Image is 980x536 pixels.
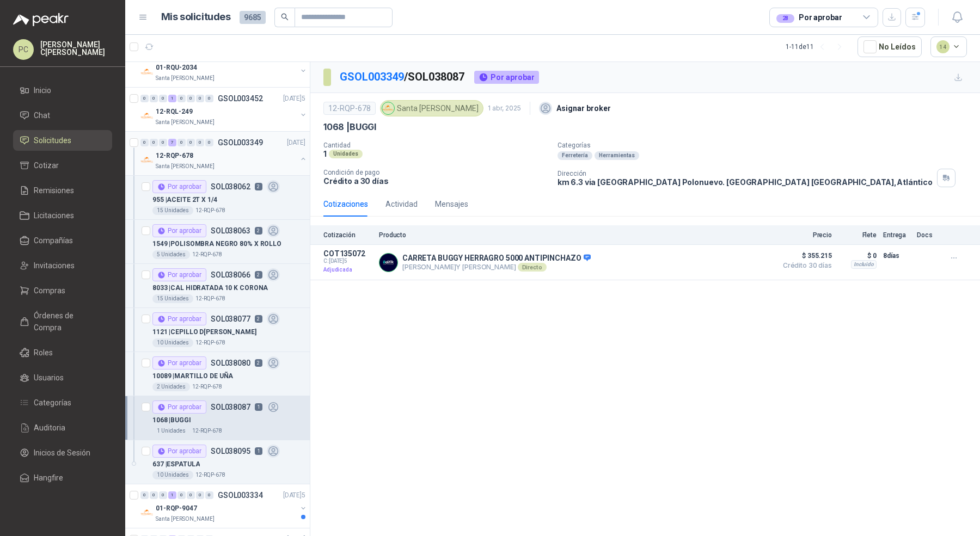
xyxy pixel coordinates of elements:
button: 14 [930,36,967,57]
h1: Mis solicitudes [161,9,231,25]
span: $ 355.215 [777,249,832,262]
a: GSOL003349 [340,70,404,83]
p: Santa [PERSON_NAME] [156,515,215,523]
div: Por aprobar [776,11,842,23]
div: Por aprobar [152,445,206,458]
p: 1549 | POLISOMBRA NEGRO 80% X ROLLO [152,239,281,249]
p: 1068 | BUGGI [323,121,376,133]
p: $ 0 [838,249,877,262]
span: C: [DATE]5 [323,258,372,264]
div: 5 Unidades [152,250,190,259]
div: 2 Unidades [152,383,190,391]
img: Company Logo [382,102,394,114]
div: Actividad [385,198,418,210]
span: Órdenes de Compra [34,310,102,334]
p: 12-RQP-678 [195,206,225,215]
p: Cotización [323,231,372,239]
div: Por aprobar [152,224,206,237]
p: SOL038080 [211,359,250,367]
div: 0 [205,95,213,102]
p: 2 [255,271,262,279]
div: Herramientas [595,151,639,160]
p: 1068 | BUGGI [152,415,191,426]
div: Santa [PERSON_NAME] [380,100,483,116]
p: SOL038066 [211,271,250,279]
a: Por aprobarSOL03806321549 |POLISOMBRA NEGRO 80% X ROLLO5 Unidades12-RQP-678 [125,220,310,264]
div: 12-RQP-678 [323,102,376,115]
p: 637 | ESPATULA [152,459,200,470]
span: Auditoria [34,422,65,434]
a: Compañías [13,230,112,251]
div: PC [13,39,34,60]
p: 1 abr, 2025 [488,103,521,114]
span: Chat [34,109,50,121]
a: Remisiones [13,180,112,201]
div: 0 [187,139,195,146]
p: GSOL003349 [218,139,263,146]
p: 12-RQP-678 [195,471,225,479]
div: 0 [140,491,149,499]
p: 12-RQP-678 [195,294,225,303]
p: 955 | ACEITE 2T X 1/4 [152,195,217,205]
div: Mensajes [435,198,468,210]
div: Por aprobar [152,268,206,281]
p: SOL038095 [211,447,250,455]
div: Ferretería [558,151,592,160]
div: 0 [177,491,186,499]
div: Por aprobar [152,180,206,193]
p: 8033 | CAL HIDRATADA 10 K CORONA [152,283,268,293]
span: Invitaciones [34,260,75,272]
div: Por aprobar [152,401,206,414]
a: Inicios de Sesión [13,442,112,463]
div: 15 Unidades [152,206,193,215]
a: Compras [13,280,112,301]
div: Por aprobar [152,312,206,325]
p: [DATE]5 [283,490,305,501]
a: Órdenes de Compra [13,305,112,338]
a: 0 0 0 1 0 0 0 0 GSOL003452[DATE]5 Company Logo12-RQL-249Santa [PERSON_NAME] [140,92,308,127]
p: 1 [255,403,262,411]
span: 9685 [240,11,266,24]
div: 10 Unidades [152,338,193,347]
div: 0 [150,139,158,146]
p: Crédito a 30 días [323,176,549,186]
p: [PERSON_NAME] C[PERSON_NAME] [40,41,112,56]
img: Company Logo [140,109,154,122]
p: 1 [323,149,327,158]
p: 2 [255,183,262,190]
p: SOL038087 [211,403,250,411]
div: 0 [159,95,167,102]
button: No Leídos [857,36,922,57]
p: GSOL003452 [218,95,263,102]
div: Unidades [329,150,363,158]
p: Producto [379,231,771,239]
p: km 6.3 via [GEOGRAPHIC_DATA] Polonuevo. [GEOGRAPHIC_DATA] [GEOGRAPHIC_DATA] , Atlántico [558,177,933,187]
a: Usuarios [13,367,112,388]
a: Por aprobarSOL038080210089 |MARTILLO DE UÑA2 Unidades12-RQP-678 [125,352,310,396]
a: Categorías [13,392,112,413]
p: 2 [255,227,262,235]
div: 0 [159,139,167,146]
p: 12-RQP-678 [156,151,193,161]
p: 2 [255,315,262,323]
p: 12-RQP-678 [192,383,222,391]
p: 12-RQP-678 [195,338,225,347]
a: Por aprobarSOL03808711068 |BUGGI1 Unidades12-RQP-678 [125,396,310,440]
a: Roles [13,342,112,363]
span: search [281,13,289,21]
p: [PERSON_NAME]Y [PERSON_NAME] [402,263,591,272]
p: 1 [255,447,262,455]
p: Precio [777,231,832,239]
p: Categorías [558,141,976,149]
p: [DATE]5 [283,94,305,104]
a: 0 0 0 7 0 0 0 0 GSOL003349[DATE] Company Logo12-RQP-678Santa [PERSON_NAME] [140,136,308,171]
div: 15 Unidades [152,294,193,303]
p: 12-RQL-249 [156,107,193,117]
img: Company Logo [140,65,154,78]
p: Condición de pago [323,169,549,176]
div: 0 [150,95,158,102]
p: SOL038062 [211,183,250,190]
div: Por aprobar [152,356,206,369]
div: 0 [177,95,186,102]
a: Invitaciones [13,255,112,276]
